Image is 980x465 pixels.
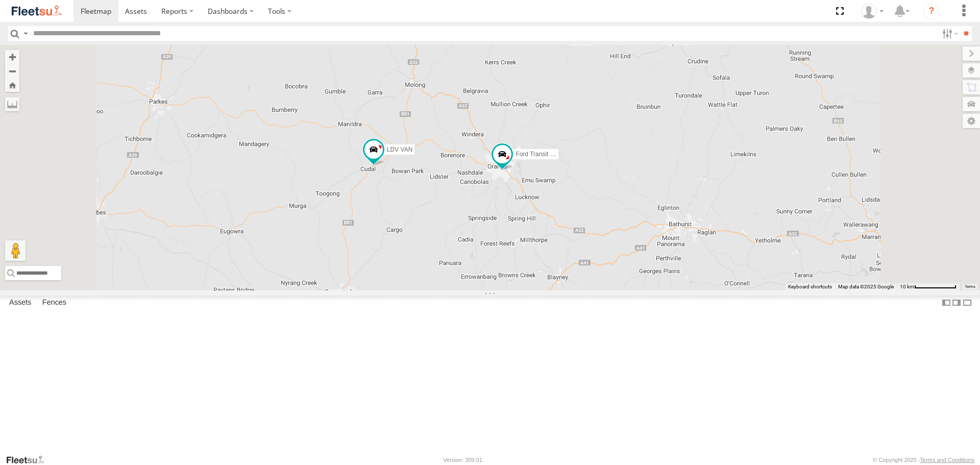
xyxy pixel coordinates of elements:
[965,284,975,288] a: Terms (opens in new tab)
[6,455,53,465] a: Visit our Website
[5,50,19,64] button: Zoom in
[941,296,951,310] label: Dock Summary Table to the Left
[5,78,19,92] button: Zoom Home
[923,3,940,19] i: ?
[951,296,962,310] label: Dock Summary Table to the Right
[5,64,19,78] button: Zoom out
[900,284,914,289] span: 10 km
[963,114,980,128] label: Map Settings
[10,4,63,18] img: fleetsu-logo-horizontal.svg
[873,457,974,463] div: © Copyright 2025 -
[5,240,26,261] button: Drag Pegman onto the map to open Street View
[857,4,887,19] div: Stephanie Renton
[444,457,482,463] div: Version: 309.01
[938,26,960,41] label: Search Filter Options
[920,457,974,463] a: Terms and Conditions
[516,151,563,158] span: Ford Transit 2019
[788,283,832,290] button: Keyboard shortcuts
[37,296,71,310] label: Fences
[838,284,894,289] span: Map data ©2025 Google
[897,283,960,290] button: Map Scale: 10 km per 79 pixels
[21,26,30,41] label: Search Query
[387,146,412,153] span: LDV VAN
[5,97,19,111] label: Measure
[4,296,36,310] label: Assets
[962,296,972,310] label: Hide Summary Table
